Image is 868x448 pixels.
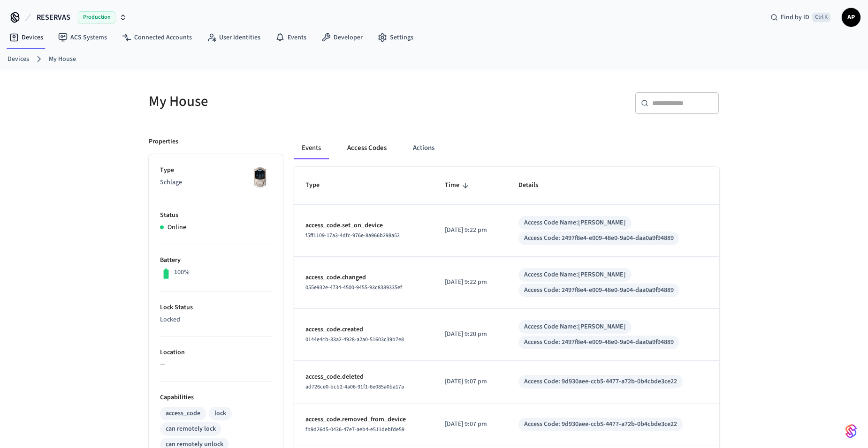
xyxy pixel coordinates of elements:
[2,29,51,46] a: Devices
[445,329,496,339] p: [DATE] 9:20 pm
[166,409,200,418] div: access_code
[160,165,272,175] p: Type
[524,337,674,347] div: Access Code: 2497f8e4-e009-48e0-9a04-daa0a9f94889
[518,178,550,193] span: Details
[305,178,332,193] span: Type
[37,12,70,23] span: RESERVAS
[763,9,838,26] div: Find by IDCtrl K
[445,277,496,287] p: [DATE] 9:22 pm
[781,13,809,22] span: Find by ID
[445,377,496,387] p: [DATE] 9:07 pm
[160,303,272,313] p: Lock Status
[49,54,76,64] a: My House
[812,13,830,22] span: Ctrl K
[149,92,428,111] h5: My House
[199,29,268,46] a: User Identities
[524,322,626,332] div: Access Code Name: [PERSON_NAME]
[168,223,186,232] p: Online
[845,424,857,439] img: SeamLogoGradient.69752ec5.svg
[445,178,472,193] span: Time
[114,29,199,46] a: Connected Accounts
[149,137,178,147] p: Properties
[305,325,422,335] p: access_code.created
[524,285,674,295] div: Access Code: 2497f8e4-e009-48e0-9a04-daa0a9f94889
[214,409,226,418] div: lock
[524,218,626,228] div: Access Code Name: [PERSON_NAME]
[160,360,272,370] p: —
[160,210,272,220] p: Status
[305,415,422,425] p: access_code.removed_from_device
[268,29,314,46] a: Events
[524,419,677,429] div: Access Code: 9d930aee-ccb5-4477-a72b-0b4cbde3ce22
[445,225,496,235] p: [DATE] 9:22 pm
[248,165,272,189] img: Schlage Sense Smart Deadbolt with Camelot Trim, Front
[305,284,402,291] span: 055e932e-4734-4500-9455-93c8389335ef
[370,29,421,46] a: Settings
[160,348,272,358] p: Location
[305,372,422,382] p: access_code.deleted
[314,29,370,46] a: Developer
[305,221,422,231] p: access_code.set_on_device
[305,426,404,433] span: fb9d26d5-0436-47e7-aeb4-e511debfde59
[294,137,719,159] div: ant example
[305,383,404,391] span: ad726ce0-bcb2-4a06-91f1-6e085a0ba17a
[160,315,272,325] p: Locked
[842,8,860,27] button: AP
[524,377,677,387] div: Access Code: 9d930aee-ccb5-4477-a72b-0b4cbde3ce22
[524,270,626,280] div: Access Code Name: [PERSON_NAME]
[8,54,29,64] a: Devices
[305,231,400,239] span: f5ff1109-17a3-4dfc-976e-8a966b298a52
[174,268,190,277] p: 100%
[843,9,860,26] span: AP
[294,137,328,159] button: Events
[305,336,404,343] span: 0144e4cb-33a2-4928-a2a0-51603c39b7e8
[405,137,442,159] button: Actions
[160,178,272,187] p: Schlage
[340,137,394,159] button: Access Codes
[305,273,422,283] p: access_code.changed
[160,393,272,403] p: Capabilities
[78,11,115,23] span: Production
[160,255,272,265] p: Battery
[445,419,496,429] p: [DATE] 9:07 pm
[166,424,216,434] div: can remotely lock
[524,233,674,243] div: Access Code: 2497f8e4-e009-48e0-9a04-daa0a9f94889
[51,29,114,46] a: ACS Systems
